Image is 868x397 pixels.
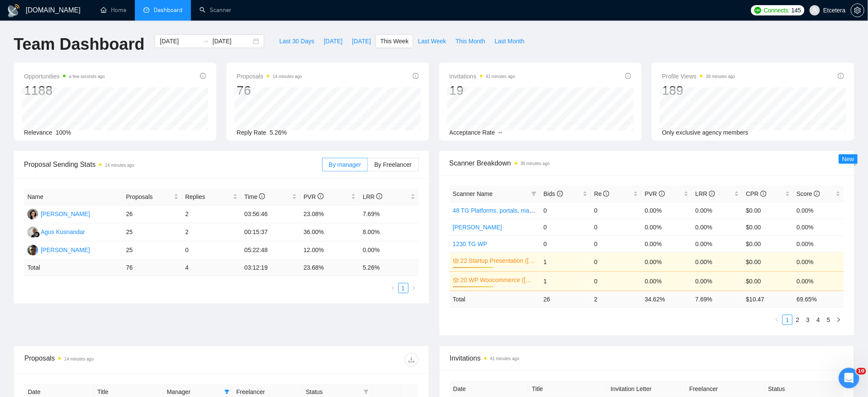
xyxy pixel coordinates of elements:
time: 41 minutes ago [490,356,519,361]
li: Previous Page [772,315,782,325]
div: [PERSON_NAME] [41,209,90,219]
span: setting [851,7,864,14]
span: left [775,317,780,322]
td: 0.00% [641,271,692,291]
span: info-circle [413,73,419,79]
td: 0.00% [359,241,418,259]
td: 26 [540,291,591,307]
td: 0 [591,271,641,291]
td: 25 [122,241,182,259]
img: AP [27,245,38,256]
li: 1 [782,315,793,325]
th: Replies [182,189,241,205]
span: Acceptance Rate [450,129,495,136]
span: info-circle [376,193,382,199]
img: TT [27,209,38,220]
li: Previous Page [388,283,398,293]
span: Proposals [237,71,302,81]
button: Last Week [413,34,451,48]
a: homeHome [101,6,126,14]
span: Replies [185,192,231,202]
span: info-circle [557,191,563,197]
a: 1 [399,283,408,293]
div: 19 [450,82,515,99]
span: Last 30 Days [279,36,314,46]
a: 1 [783,315,792,325]
td: $0.00 [743,252,793,271]
span: right [411,286,416,291]
a: 3 [803,315,813,325]
td: $0.00 [743,235,793,252]
span: info-circle [659,191,665,197]
span: info-circle [200,73,206,79]
button: Last 30 Days [274,34,319,48]
a: 4 [814,315,823,325]
span: This Month [456,36,485,46]
th: Name [24,189,122,205]
a: 20 WP Woocommerce ([PERSON_NAME]) [461,275,535,285]
button: setting [851,3,865,17]
span: to [202,38,209,45]
span: LRR [363,193,382,200]
span: info-circle [318,193,324,199]
li: 1 [398,283,409,293]
time: 14 minutes ago [105,163,134,168]
span: By manager [329,161,361,168]
td: 26 [122,205,182,223]
span: Last Week [418,36,446,46]
td: $0.00 [743,219,793,235]
td: 0.00% [641,219,692,235]
td: 2 [182,205,241,223]
span: Proposals [126,192,172,202]
img: upwork-logo.png [755,7,761,14]
input: End date [212,36,251,46]
span: Scanner Breakdown [450,158,844,168]
span: left [391,286,396,291]
span: Invitations [450,353,844,364]
td: 0.00% [692,252,743,271]
li: 5 [823,315,834,325]
td: 4 [182,259,241,276]
span: filter [531,191,537,196]
td: 0.00% [793,252,844,271]
span: filter [530,187,538,200]
span: CPR [746,190,766,197]
span: Proposal Sending Stats [24,159,322,170]
span: crown [453,258,459,264]
td: 03:56:46 [241,205,300,223]
td: 0 [591,219,641,235]
span: download [405,356,418,363]
td: 0.00% [692,235,743,252]
span: info-circle [814,191,820,197]
span: Manager [167,387,221,397]
td: 36.00% [300,223,359,241]
td: 0.00% [793,271,844,291]
td: 00:15:37 [241,223,300,241]
span: 5.26% [270,129,287,136]
span: info-circle [838,73,844,79]
a: 2 [793,315,802,325]
td: 2 [591,291,641,307]
td: 76 [122,259,182,276]
a: 5 [824,315,833,325]
span: 145 [791,6,801,15]
span: info-circle [761,191,767,197]
span: PVR [304,193,324,200]
input: Start date [160,36,199,46]
span: New [842,156,854,162]
button: download [405,353,418,367]
time: 14 minutes ago [64,357,93,361]
span: Only exclusive agency members [662,129,749,136]
time: 38 minutes ago [706,74,735,79]
button: Last Month [490,34,529,48]
div: 189 [662,82,735,99]
h1: Team Dashboard [14,34,144,54]
a: 48 TG Platforms, portals, marketplaces [453,207,557,214]
th: Proposals [122,189,182,205]
td: 05:22:48 [241,241,300,259]
span: Reply Rate [237,129,266,136]
a: setting [851,7,865,14]
button: This Month [451,34,490,48]
span: Relevance [24,129,52,136]
td: 12.00% [300,241,359,259]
